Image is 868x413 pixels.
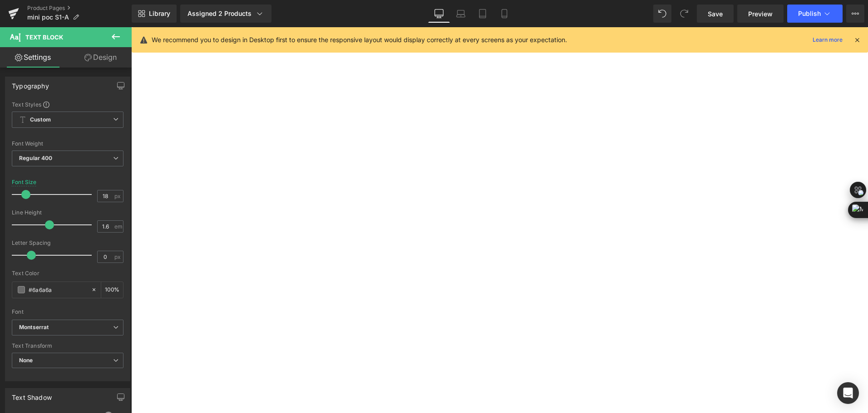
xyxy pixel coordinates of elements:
button: More [846,5,864,23]
span: px [114,193,122,199]
a: Learn more [809,34,846,45]
div: Open Intercom Messenger [837,382,859,404]
a: Product Pages [27,5,132,12]
div: Text Shadow [12,389,52,401]
span: Preview [748,9,773,19]
a: Laptop [450,5,472,23]
div: Font [12,309,123,315]
p: We recommend you to design in Desktop first to ensure the responsive layout would display correct... [152,35,567,45]
a: Design [68,47,133,68]
a: Tablet [472,5,493,23]
b: Custom [30,116,51,124]
div: Line Height [12,209,123,216]
div: Font Weight [12,141,123,147]
span: em [114,224,122,229]
div: Text Styles [12,101,123,108]
span: Save [708,9,723,19]
span: px [114,254,122,260]
a: Preview [737,5,784,23]
a: Mobile [493,5,515,23]
i: Montserrat [19,324,49,331]
span: Library [149,10,170,18]
div: Text Transform [12,343,123,349]
button: Redo [675,5,693,23]
span: Publish [798,10,821,17]
div: Text Color [12,270,123,277]
div: Assigned 2 Products [187,9,264,18]
div: Letter Spacing [12,240,123,246]
b: None [19,357,33,364]
input: Color [29,285,87,295]
div: Font Size [12,179,37,185]
a: New Library [132,5,177,23]
button: Publish [787,5,843,23]
button: Undo [653,5,671,23]
span: Text Block [25,34,63,41]
iframe: To enrich screen reader interactions, please activate Accessibility in Grammarly extension settings [131,27,868,413]
div: Typography [12,77,49,90]
div: % [101,282,123,298]
b: Regular 400 [19,155,53,161]
span: mini poc S1-A [27,14,69,21]
a: Desktop [428,5,450,23]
